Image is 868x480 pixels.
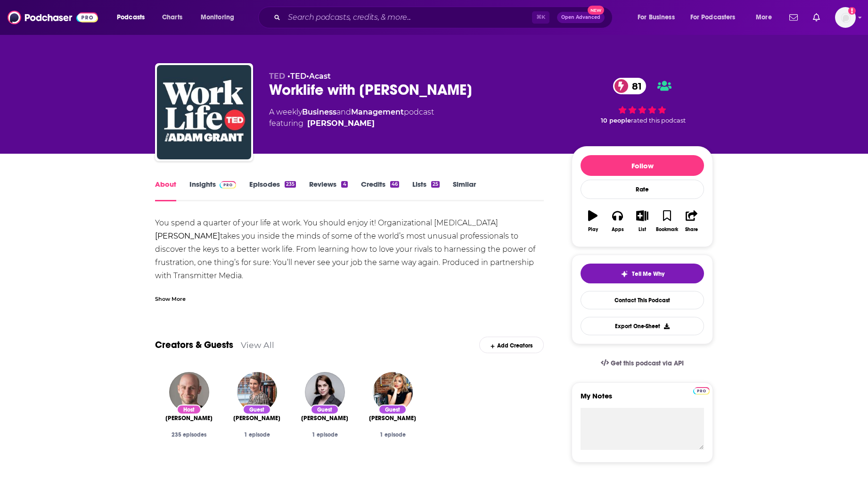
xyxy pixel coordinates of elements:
div: Share [685,227,698,232]
a: Similar [453,180,476,201]
img: Adam Grant [169,372,209,412]
div: 4 [341,181,347,188]
div: Host [177,405,201,414]
img: Worklife with Adam Grant [157,65,251,159]
span: Charts [162,11,182,24]
button: tell me why sparkleTell Me Why [581,264,704,283]
label: My Notes [581,391,704,408]
span: New [588,6,605,15]
input: Search podcasts, credits, & more... [284,10,532,25]
img: Podchaser - Follow, Share and Rate Podcasts [8,8,98,26]
img: User Profile [835,7,856,28]
a: Charts [156,10,188,25]
img: Podchaser Pro [693,387,710,395]
div: List [639,227,646,232]
button: Open AdvancedNew [557,12,605,23]
a: Credits46 [361,180,399,201]
a: 81 [613,78,647,94]
span: More [756,11,772,24]
button: Share [680,204,704,238]
div: You spend a quarter of your life at work. You should enjoy it! Organizational [MEDICAL_DATA] take... [155,216,544,335]
span: For Business [638,11,675,24]
div: Guest [378,405,407,414]
a: Adam Grant [165,414,213,422]
span: 10 people [601,117,631,124]
span: • [287,72,306,81]
div: 25 [431,181,440,188]
div: Add Creators [479,337,544,353]
a: Show notifications dropdown [809,9,824,25]
button: Bookmark [655,204,679,238]
span: Get this podcast via API [611,359,684,367]
div: 81 10 peoplerated this podcast [572,72,713,130]
button: Apps [605,204,630,238]
div: 1 episode [366,431,419,438]
span: [PERSON_NAME] [233,414,280,422]
img: Jia Tolentino [373,372,413,412]
span: Open Advanced [561,15,600,20]
span: • [306,72,331,81]
div: Apps [612,227,624,232]
a: Pro website [693,386,710,395]
button: Show profile menu [835,7,856,28]
div: Rate [581,180,704,199]
a: Helen Lewis [301,414,348,422]
div: Search podcasts, credits, & more... [267,7,622,28]
img: Helen Lewis [305,372,345,412]
div: Guest [311,405,339,414]
span: ⌘ K [532,11,549,24]
span: featuring [269,118,434,129]
div: Guest [243,405,271,414]
span: and [336,108,351,116]
span: [PERSON_NAME] [369,414,416,422]
a: Management [351,108,404,116]
img: Podchaser Pro [220,181,236,189]
button: Play [581,204,605,238]
div: 235 episodes [163,431,215,438]
a: View All [241,340,274,350]
a: About [155,180,176,201]
span: Podcasts [117,11,145,24]
button: open menu [684,10,749,25]
div: Play [588,227,598,232]
img: tell me why sparkle [621,270,628,278]
div: Bookmark [656,227,678,232]
a: Show notifications dropdown [786,9,802,25]
button: List [630,204,655,238]
span: [PERSON_NAME] [165,414,213,422]
a: Reviews4 [309,180,347,201]
button: open menu [110,10,157,25]
div: 1 episode [230,431,283,438]
a: Adam Grant [307,118,375,129]
span: TED [269,72,285,81]
span: Monitoring [201,11,234,24]
div: A weekly podcast [269,107,434,129]
a: Business [302,108,336,116]
a: Maggie Smith [233,414,280,422]
a: InsightsPodchaser Pro [189,180,236,201]
button: open menu [194,10,246,25]
a: Acast [309,72,331,81]
a: Episodes235 [249,180,296,201]
div: 1 episode [298,431,351,438]
span: For Podcasters [690,11,736,24]
button: Follow [581,155,704,176]
a: [PERSON_NAME] [155,232,220,240]
div: 46 [390,181,399,188]
span: [PERSON_NAME] [301,414,348,422]
a: Contact This Podcast [581,291,704,309]
button: open menu [749,10,784,25]
a: Lists25 [412,180,440,201]
svg: Add a profile image [848,7,856,15]
div: 235 [285,181,296,188]
span: rated this podcast [631,117,686,124]
img: Maggie Smith [237,372,277,412]
a: TED [290,72,306,81]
